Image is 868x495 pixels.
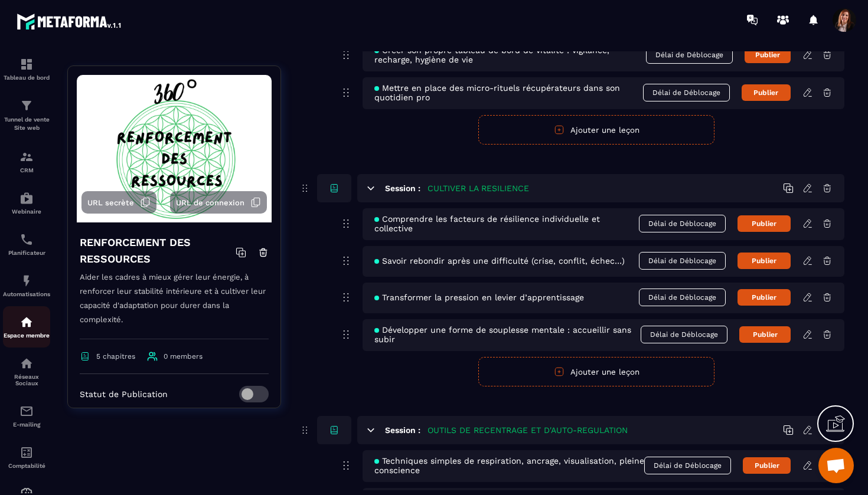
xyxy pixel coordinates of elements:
button: Ajouter une leçon [478,357,714,386]
button: Publier [742,84,791,101]
p: Espace membre [3,332,50,339]
h4: RENFORCEMENT DES RESSOURCES [80,234,236,267]
p: Tableau de bord [3,74,50,81]
a: formationformationTableau de bord [3,48,50,90]
p: Comptabilité [3,463,50,469]
p: Automatisations [3,291,50,297]
button: Publier [745,47,791,63]
a: automationsautomationsEspace membre [3,306,50,348]
span: Créer son propre tableau de bord de vitalité : vigilance, recharge, hygiène de vie [374,45,646,64]
a: automationsautomationsWebinaire [3,182,50,224]
h6: Session : [385,183,420,193]
a: accountantaccountantComptabilité [3,437,50,478]
span: Délai de Déblocage [639,252,726,270]
span: Délai de Déblocage [644,457,731,474]
p: Aider les cadres à mieux gérer leur énergie, à renforcer leur stabilité intérieure et à cultiver ... [80,270,269,339]
p: Réseaux Sociaux [3,373,50,386]
span: Délai de Déblocage [639,215,726,232]
span: Délai de Déblocage [646,46,733,64]
p: CRM [3,167,50,173]
span: 0 members [164,352,203,360]
h5: OUTILS DE RECENTRAGE ET D'AUTO-REGULATION [428,424,628,436]
img: social-network [19,356,34,371]
img: automations [19,274,34,288]
span: Transformer la pression en levier d’apprentissage [374,293,584,302]
button: Ajouter une leçon [478,115,714,145]
a: emailemailE-mailing [3,395,50,437]
a: formationformationTunnel de vente Site web [3,90,50,141]
p: Tunnel de vente Site web [3,116,50,132]
img: accountant [19,445,34,460]
img: formation [19,57,34,71]
button: Publier [738,253,791,269]
button: URL secrète [81,191,156,214]
span: Délai de Déblocage [639,289,726,306]
button: Publier [738,215,791,232]
span: Savoir rebondir après une difficulté (crise, conflit, échec…) [374,256,625,265]
button: Publier [739,326,791,343]
a: Ouvrir le chat [818,448,854,483]
h5: CULTIVER LA RESILIENCE [428,182,529,194]
p: E-mailing [3,421,50,428]
span: Techniques simples de respiration, ancrage, visualisation, pleine conscience [374,456,644,475]
span: Délai de Déblocage [643,84,730,101]
span: 5 chapitres [96,352,135,360]
img: automations [19,315,34,329]
h6: Session : [385,425,420,435]
span: Comprendre les facteurs de résilience individuelle et collective [374,214,639,233]
button: URL de connexion [170,191,267,214]
img: email [19,404,34,418]
img: logo [17,11,123,32]
span: URL secrète [87,198,134,207]
span: Délai de Déblocage [641,326,727,343]
img: automations [19,191,34,205]
a: automationsautomationsAutomatisations [3,265,50,306]
a: schedulerschedulerPlanificateur [3,224,50,265]
p: Statut de Publication [80,389,168,399]
a: social-networksocial-networkRéseaux Sociaux [3,348,50,395]
span: Mettre en place des micro-rituels récupérateurs dans son quotidien pro [374,83,643,102]
span: URL de connexion [176,198,244,207]
button: Publier [738,289,791,306]
span: Développer une forme de souplesse mentale : accueillir sans subir [374,325,641,344]
p: Webinaire [3,208,50,215]
p: Planificateur [3,250,50,256]
img: scheduler [19,232,34,247]
button: Publier [743,457,791,474]
a: formationformationCRM [3,141,50,182]
img: formation [19,99,34,113]
img: background [77,75,272,222]
img: formation [19,150,34,164]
